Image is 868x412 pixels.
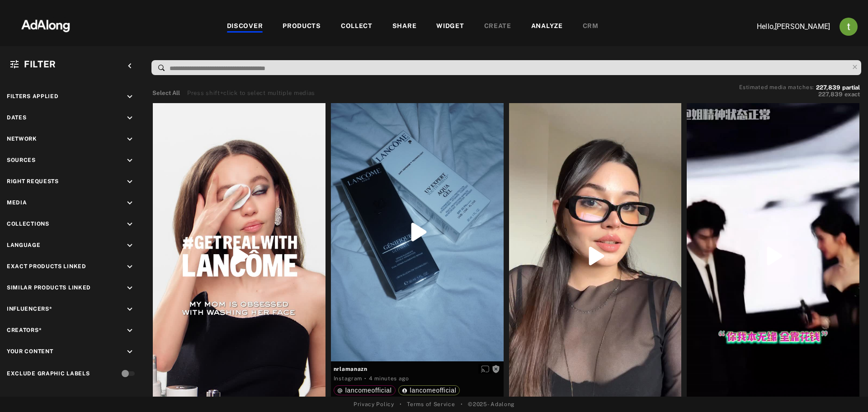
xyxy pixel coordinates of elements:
[7,263,86,270] span: Exact Products Linked
[402,387,457,393] div: lancomeofficial
[337,387,392,393] div: lancomeofficial
[816,85,860,90] button: 227,839partial
[227,21,263,32] div: DISCOVER
[7,157,36,163] span: Sources
[283,21,321,32] div: PRODUCTS
[125,134,135,144] i: keyboard_arrow_down
[125,283,135,293] i: keyboard_arrow_down
[392,21,417,32] div: SHARE
[840,18,858,36] img: ACg8ocJj1Mp6hOb8A41jL1uwSMxz7God0ICt0FEFk954meAQ=s96-c
[125,326,135,336] i: keyboard_arrow_down
[125,241,135,251] i: keyboard_arrow_down
[583,21,599,32] div: CRM
[7,369,90,378] div: Exclude Graphic Labels
[24,59,56,70] span: Filter
[125,198,135,208] i: keyboard_arrow_down
[125,156,135,166] i: keyboard_arrow_down
[739,90,860,99] button: 227,839exact
[125,92,135,102] i: keyboard_arrow_down
[407,400,455,408] a: Terms of Service
[7,242,41,248] span: Language
[364,375,367,382] span: ·
[7,93,59,99] span: Filters applied
[7,178,59,185] span: Right Requests
[7,136,37,142] span: Network
[531,21,563,32] div: ANALYZE
[7,284,91,291] span: Similar Products Linked
[484,21,511,32] div: CREATE
[739,84,814,90] span: Estimated media matches:
[345,387,392,394] span: lancomeofficial
[461,400,463,408] span: •
[187,89,315,98] div: Press shift+click to select multiple medias
[369,375,409,382] time: 2025-10-09T12:21:57.000Z
[7,199,27,206] span: Media
[125,304,135,314] i: keyboard_arrow_down
[7,327,42,333] span: Creators*
[125,219,135,229] i: keyboard_arrow_down
[125,61,135,71] i: keyboard_arrow_left
[125,113,135,123] i: keyboard_arrow_down
[334,365,501,373] span: nrlamanazn
[468,400,514,408] span: © 2025 - Adalong
[152,89,180,98] button: Select All
[7,221,49,227] span: Collections
[7,348,53,355] span: Your Content
[818,91,843,98] span: 227,839
[478,364,492,374] button: Enable diffusion on this media
[740,21,830,32] p: Hello, [PERSON_NAME]
[341,21,373,32] div: COLLECT
[125,347,135,357] i: keyboard_arrow_down
[7,306,52,312] span: Influencers*
[6,11,85,38] img: 63233d7d88ed69de3c212112c67096b6.png
[436,21,464,32] div: WIDGET
[7,114,27,121] span: Dates
[400,400,402,408] span: •
[125,262,135,272] i: keyboard_arrow_down
[125,177,135,187] i: keyboard_arrow_down
[492,365,500,372] span: Rights not requested
[354,400,394,408] a: Privacy Policy
[410,387,457,394] span: lancomeofficial
[334,374,362,383] div: Instagram
[816,84,840,91] span: 227,839
[837,15,860,38] button: Account settings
